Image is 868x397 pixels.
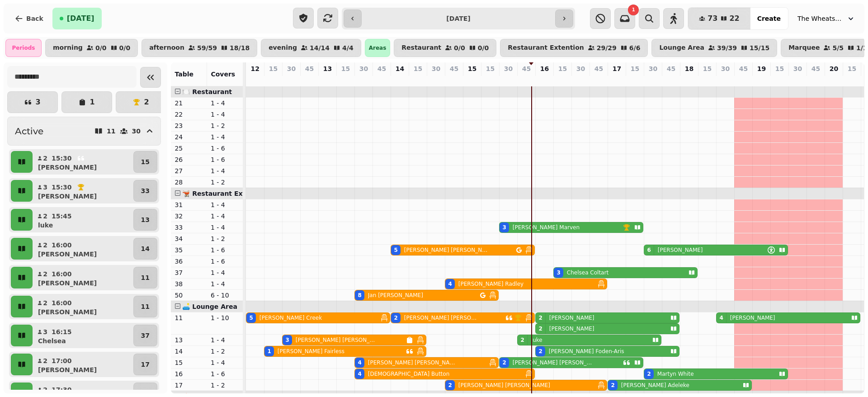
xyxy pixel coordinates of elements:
p: 20 [830,64,838,73]
p: 17 [175,381,203,390]
p: 30 [432,64,440,73]
p: 0 [776,75,783,84]
p: 3 [288,75,295,84]
p: 2 [42,241,48,250]
p: 15 [414,64,422,73]
p: [PERSON_NAME] [38,279,97,288]
p: [PERSON_NAME] [38,307,97,317]
p: Marquee [788,44,820,52]
p: 0 [432,75,439,84]
p: [PERSON_NAME] [PERSON_NAME] [458,382,550,389]
p: 17 [613,64,621,73]
p: [PERSON_NAME] Marven [513,224,580,231]
p: 0 [595,75,602,84]
p: 1 - 4 [211,166,240,175]
p: 1 - 4 [211,279,240,288]
p: 6 [541,75,548,84]
p: 6 - 10 [211,291,240,300]
p: 37 [175,268,203,277]
p: 14 [396,64,404,73]
p: 1 - 6 [211,369,240,378]
span: The Wheatsheaf [797,14,843,23]
button: Restaurant0/00/0 [394,39,496,57]
p: 5 / 5 [832,45,844,51]
p: 0 [703,75,711,84]
p: 11 [141,273,150,282]
p: 13 [141,215,150,224]
p: 23 [175,121,203,130]
h2: Active [15,125,43,137]
button: 1 [61,91,112,113]
p: afternoon [149,44,184,52]
p: 25 [175,144,203,153]
p: 2 [523,75,530,84]
p: 1 - 10 [211,313,240,322]
p: [PERSON_NAME] [PERSON_NAME] [513,359,595,366]
p: 1 - 6 [211,144,240,153]
p: 15:45 [52,212,72,221]
p: 15:30 [52,154,72,163]
span: 73 [708,15,717,22]
p: 16:00 [52,269,72,279]
button: Back [7,8,51,29]
p: morning [53,44,83,52]
div: 2 [502,359,506,366]
p: Chelsea [38,336,66,345]
p: 3 [559,75,566,84]
span: Create [757,15,781,22]
p: [PERSON_NAME] [38,365,97,374]
p: 34 [175,234,203,243]
p: 45 [667,64,675,73]
p: [PERSON_NAME] [658,246,703,254]
p: 4 [722,75,729,84]
p: [PERSON_NAME] [730,314,775,321]
p: 17 [141,360,150,369]
p: Restaurant Extention [508,44,584,52]
div: 2 [611,382,614,389]
button: Lounge Area39/3915/15 [651,39,777,57]
p: 11 [107,128,115,134]
p: 0 [577,75,584,84]
p: 1 - 4 [211,268,240,277]
p: 30 [576,64,585,73]
div: Periods [5,39,42,57]
span: [DATE] [67,15,94,22]
p: 45 [450,64,458,73]
p: [PERSON_NAME] [38,250,97,259]
p: 1 [90,99,94,106]
p: 2 [144,99,149,106]
p: 15 [703,64,712,73]
p: 38 [175,279,203,288]
p: 22 [175,110,203,119]
p: 0 [631,75,638,84]
p: 2 [42,269,48,279]
button: 216:00[PERSON_NAME] [34,238,132,260]
p: luke [38,221,53,230]
button: morning0/00/0 [45,39,138,57]
p: 0 [306,75,313,84]
p: 45 [377,64,386,73]
div: 2 [538,348,542,355]
button: 13 [133,209,157,231]
button: 7322 [688,8,750,29]
div: 4 [719,314,723,321]
p: 2 [42,298,48,307]
div: 8 [358,292,361,299]
p: 0 [685,75,693,84]
p: 14 / 14 [310,45,330,51]
p: 45 [739,64,748,73]
span: Back [26,15,43,22]
button: [DATE] [52,8,102,29]
p: 1 - 2 [211,347,240,356]
button: 316:15Chelsea [34,325,132,346]
button: 15 [133,151,157,173]
p: 3 [42,327,48,336]
p: Chelsea Coltart [567,269,609,276]
p: 3 [42,183,48,192]
p: 15 [558,64,567,73]
div: 4 [358,359,361,366]
p: 13 [175,336,203,345]
p: 15 [341,64,350,73]
p: 1 - 4 [211,200,240,209]
p: 16 [540,64,549,73]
